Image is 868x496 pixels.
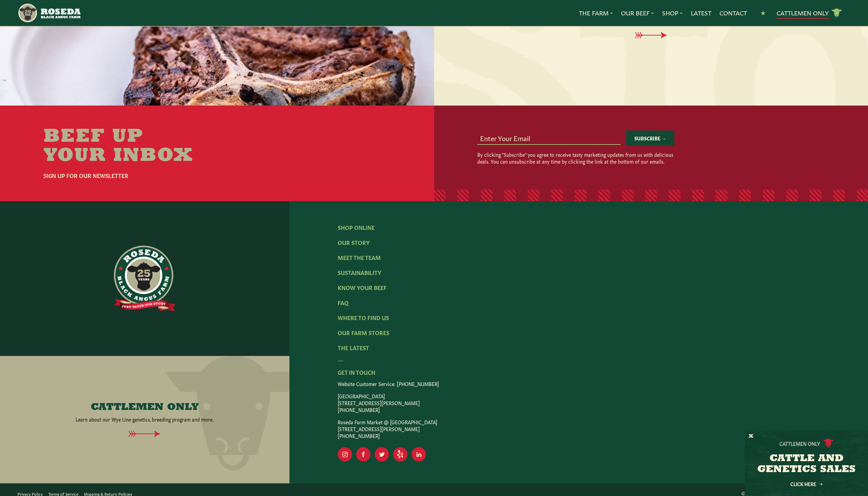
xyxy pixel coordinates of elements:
p: [GEOGRAPHIC_DATA] [STREET_ADDRESS][PERSON_NAME] [PHONE_NUMBER] [338,392,820,413]
h2: Beef Up Your Inbox [43,127,219,166]
p: Cattlemen Only [779,440,820,447]
img: https://roseda.com/wp-content/uploads/2021/06/roseda-25-full@2x.png [114,246,176,311]
a: Shop [662,9,683,17]
a: Sustainability [338,268,381,276]
a: Latest [691,9,711,17]
a: Our Story [338,238,370,246]
h3: CATTLE AND GENETICS SALES [753,453,859,475]
a: The Latest [338,344,369,351]
a: Visit Our LinkedIn Page [412,447,426,461]
a: Our Farm Stores [338,329,389,336]
button: X [749,433,753,440]
div: — [338,356,820,364]
a: Shop Online [338,223,375,231]
p: By clicking "Subscribe" you agree to receive tasty marketing updates from us with delicious deals... [477,151,674,165]
a: Know Your Beef [338,284,387,291]
a: Cattlemen Only [777,7,842,19]
a: Visit Our Twitter Page [375,447,389,461]
a: Our Beef [621,9,654,17]
a: CATTLEMEN ONLY Learn about our Wye Line genetics, breeding program and more. [24,402,265,423]
p: Learn about our Wye Line genetics, breeding program and more. [76,416,214,423]
a: Meet The Team [338,253,381,261]
a: Visit Our Facebook Page [356,447,371,461]
p: Website Customer Service: [PHONE_NUMBER] [338,380,820,387]
img: https://roseda.com/wp-content/uploads/2021/05/roseda-25-header.png [17,3,80,23]
a: Visit Our Instagram Page [338,447,352,461]
a: FAQ [338,299,349,306]
a: Visit Our Yelp Page [393,447,407,461]
a: Contact [720,9,747,17]
p: Roseda Farm Market @ [GEOGRAPHIC_DATA] [STREET_ADDRESS][PERSON_NAME] [PHONE_NUMBER] [338,418,820,439]
button: Subscribe → [626,130,674,146]
a: The Farm [579,9,613,17]
input: Enter Your Email [477,131,621,144]
img: cattle-icon.svg [823,439,834,448]
h6: Sign Up For Our Newsletter [43,171,219,179]
h4: CATTLEMEN ONLY [91,402,199,413]
a: Click Here [776,482,837,486]
a: Where To Find Us [338,314,389,321]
